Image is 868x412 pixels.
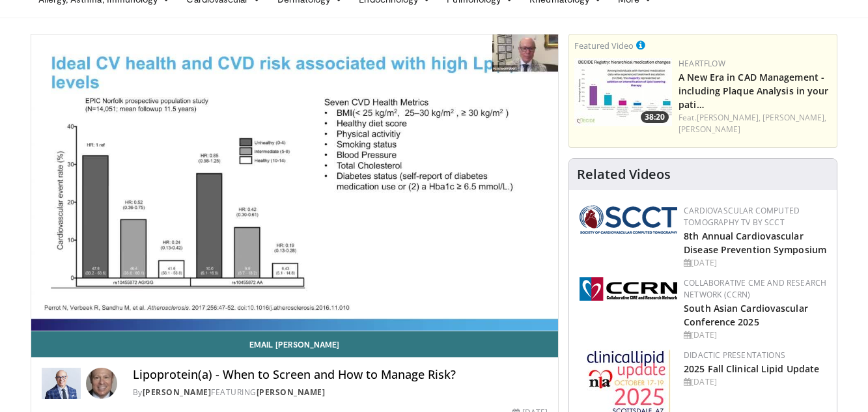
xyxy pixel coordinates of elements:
span: 38:20 [641,111,669,123]
a: 38:20 [574,58,672,126]
video-js: Video Player [31,34,559,331]
h4: Lipoprotein(a) - When to Screen and How to Manage Risk? [133,368,548,382]
img: 738d0e2d-290f-4d89-8861-908fb8b721dc.150x105_q85_crop-smart_upscale.jpg [574,58,672,126]
div: [DATE] [684,329,826,341]
a: Heartflow [679,58,725,69]
a: Collaborative CME and Research Network (CCRN) [684,277,826,300]
a: [PERSON_NAME] [679,124,740,135]
img: a04ee3ba-8487-4636-b0fb-5e8d268f3737.png.150x105_q85_autocrop_double_scale_upscale_version-0.2.png [580,277,677,301]
a: 8th Annual Cardiovascular Disease Prevention Symposium [684,230,826,256]
div: [DATE] [684,257,826,269]
a: [PERSON_NAME] [143,387,212,398]
a: Email [PERSON_NAME] [31,331,559,357]
div: Didactic Presentations [684,350,826,361]
div: Feat. [679,112,832,135]
a: Cardiovascular Computed Tomography TV by SCCT [684,205,800,228]
a: [PERSON_NAME] [257,387,326,398]
a: South Asian Cardiovascular Conference 2025 [684,302,808,328]
small: Featured Video [574,40,634,51]
img: 51a70120-4f25-49cc-93a4-67582377e75f.png.150x105_q85_autocrop_double_scale_upscale_version-0.2.png [580,205,677,234]
div: By FEATURING [133,387,548,398]
a: [PERSON_NAME], [763,112,826,123]
img: Avatar [86,368,117,399]
h4: Related Videos [577,167,671,182]
a: A New Era in CAD Management - including Plaque Analysis in your pati… [679,71,828,111]
img: Dr. Robert S. Rosenson [42,368,81,399]
a: [PERSON_NAME], [697,112,761,123]
div: [DATE] [684,376,826,388]
a: 2025 Fall Clinical Lipid Update [684,363,819,375]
